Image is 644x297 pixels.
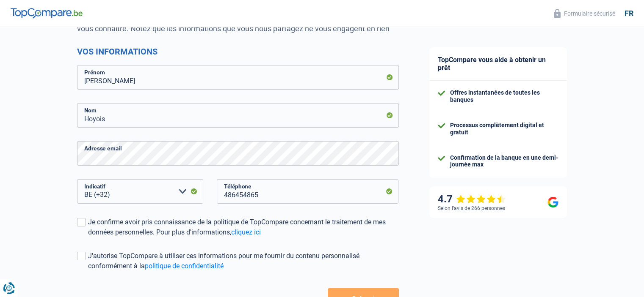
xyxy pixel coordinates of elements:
[429,47,567,81] div: TopCompare vous aide à obtenir un prêt
[11,8,83,18] img: TopCompare Logo
[145,262,224,270] a: politique de confidentialité
[88,251,399,271] div: J'autorise TopCompare à utiliser ces informations pour me fournir du contenu personnalisé conform...
[625,9,633,18] div: fr
[450,122,558,136] div: Processus complètement digital et gratuit
[88,217,399,237] div: Je confirme avoir pris connaissance de la politique de TopCompare concernant le traitement de mes...
[231,228,261,236] a: cliquez ici
[438,193,506,205] div: 4.7
[77,46,399,57] h2: Vos informations
[217,179,399,204] input: 401020304
[549,6,620,20] button: Formulaire sécurisé
[450,154,558,169] div: Confirmation de la banque en une demi-journée max
[438,205,505,211] div: Selon l’avis de 266 personnes
[450,89,558,104] div: Offres instantanées de toutes les banques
